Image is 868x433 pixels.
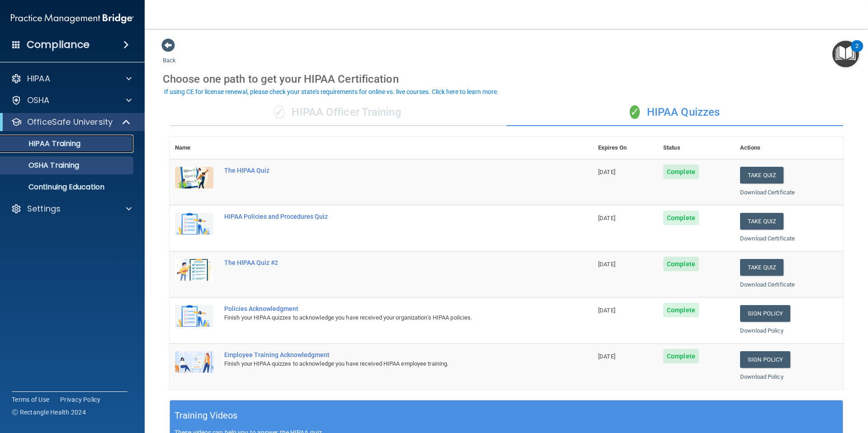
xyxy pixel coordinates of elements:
span: ✓ [630,105,640,119]
a: Sign Policy [740,305,790,322]
a: Back [163,46,176,64]
button: Take Quiz [740,213,783,230]
div: The HIPAA Quiz #2 [224,259,547,266]
button: Take Quiz [740,259,783,276]
p: HIPAA [27,73,50,84]
div: Finish your HIPAA quizzes to acknowledge you have received your organization’s HIPAA policies. [224,312,547,323]
p: OSHA [27,95,50,106]
div: Policies Acknowledgment [224,305,547,312]
a: Privacy Policy [60,395,101,404]
span: Complete [663,257,699,271]
div: If using CE for license renewal, please check your state's requirements for online vs. live cours... [164,89,499,95]
span: [DATE] [598,353,615,360]
p: OfficeSafe University [27,117,113,127]
p: HIPAA Training [6,139,80,148]
button: Take Quiz [740,167,783,184]
th: Actions [735,137,843,159]
h5: Training Videos [175,408,238,424]
div: Finish your HIPAA quizzes to acknowledge you have received HIPAA employee training. [224,358,547,369]
span: [DATE] [598,215,615,221]
a: OSHA [11,95,132,106]
img: PMB logo [11,9,134,28]
h4: Compliance [27,38,90,51]
div: Employee Training Acknowledgment [224,351,547,358]
span: Complete [663,303,699,317]
button: If using CE for license renewal, please check your state's requirements for online vs. live cours... [163,87,500,96]
p: Continuing Education [6,183,129,192]
div: Choose one path to get your HIPAA Certification [163,66,850,92]
a: HIPAA [11,73,132,84]
span: Complete [663,349,699,363]
p: Settings [27,203,61,214]
a: Download Policy [740,327,783,334]
div: The HIPAA Quiz [224,167,547,174]
a: Download Certificate [740,235,795,242]
div: HIPAA Policies and Procedures Quiz [224,213,547,220]
th: Expires On [593,137,658,159]
a: Settings [11,203,132,214]
th: Status [658,137,735,159]
a: Download Certificate [740,281,795,288]
button: Open Resource Center, 2 new notifications [832,41,859,67]
p: OSHA Training [6,161,79,170]
span: Complete [663,165,699,179]
a: Download Certificate [740,189,795,196]
a: Terms of Use [12,395,49,404]
div: 2 [855,46,859,58]
div: HIPAA Quizzes [506,99,843,126]
span: [DATE] [598,307,615,314]
span: [DATE] [598,169,615,175]
a: Sign Policy [740,351,790,368]
div: HIPAA Officer Training [170,99,506,126]
span: ✓ [274,105,284,119]
span: Complete [663,211,699,225]
span: Ⓒ Rectangle Health 2024 [12,408,86,417]
span: [DATE] [598,261,615,268]
a: OfficeSafe University [11,117,131,127]
iframe: Drift Widget Chat Controller [712,369,857,405]
th: Name [170,137,219,159]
